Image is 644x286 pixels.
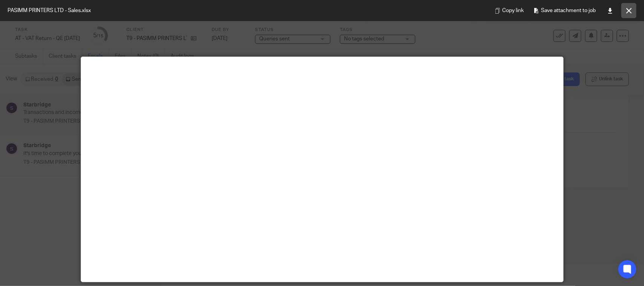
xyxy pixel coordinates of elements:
[530,3,599,18] button: Save attachment to job
[8,7,91,14] span: PASIMM PRINTERS LTD - Sales.xlsx
[141,101,185,107] strong: two working days
[68,85,123,91] a: [URL][DOMAIN_NAME]
[492,3,527,18] button: Copy link
[502,6,524,15] span: Copy link
[541,6,596,15] span: Save attachment to job
[15,54,405,62] p: List of income – please confirm if this list is correct. If not, please let us know what the inco...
